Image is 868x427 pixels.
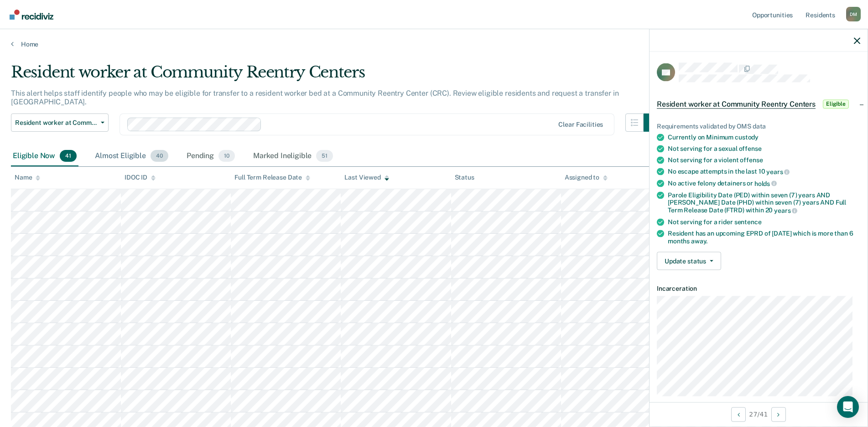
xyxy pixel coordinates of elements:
div: Marked Ineligible [251,146,335,166]
span: years [766,168,790,175]
span: 51 [316,150,333,162]
div: Full Term Release Date [234,174,310,181]
button: Previous Opportunity [731,407,746,422]
div: No escape attempts in the last 10 [668,168,860,176]
div: Almost Eligible [93,146,170,166]
span: Resident worker at Community Reentry Centers [657,99,816,108]
div: Resident has an upcoming EPRD of [DATE] which is more than 6 months [668,229,860,245]
div: Parole Eligibility Date (PED) within seven (7) years AND [PERSON_NAME] Date (PHD) within seven (7... [668,191,860,214]
div: Clear facilities [558,121,603,129]
span: 41 [60,150,77,162]
div: Not serving for a sexual [668,145,860,153]
span: Resident worker at Community Reentry Centers [15,119,97,127]
div: No active felony detainers or [668,179,860,187]
img: Recidiviz [10,10,53,20]
button: Profile dropdown button [846,7,861,21]
dt: Incarceration [657,285,860,293]
div: Assigned to [565,174,608,181]
span: away. [691,237,707,244]
span: 10 [218,150,235,162]
div: Open Intercom Messenger [837,396,859,418]
div: Pending [185,146,237,166]
div: Resident worker at Community Reentry CentersEligible [650,89,868,118]
div: Requirements validated by OMS data [657,122,860,130]
div: Eligible Now [11,146,78,166]
div: Last Viewed [344,174,389,181]
span: holds [754,180,777,187]
a: Home [11,40,857,48]
div: IDOC ID [125,174,156,181]
button: Update status [657,252,721,270]
span: offense [740,156,763,164]
span: offense [739,145,762,152]
button: Next Opportunity [771,407,786,422]
div: Currently on Minimum [668,134,860,141]
div: Name [15,174,40,181]
span: years [774,206,797,214]
span: custody [735,134,759,141]
div: Not serving for a rider [668,218,860,226]
span: 40 [151,150,168,162]
div: Not serving for a violent [668,156,860,164]
span: Eligible [823,99,849,108]
span: sentence [734,218,762,225]
div: Resident worker at Community Reentry Centers [11,63,662,89]
div: 27 / 41 [650,402,868,426]
div: D M [846,7,861,21]
p: This alert helps staff identify people who may be eligible for transfer to a resident worker bed ... [11,89,619,106]
div: Status [455,174,474,181]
